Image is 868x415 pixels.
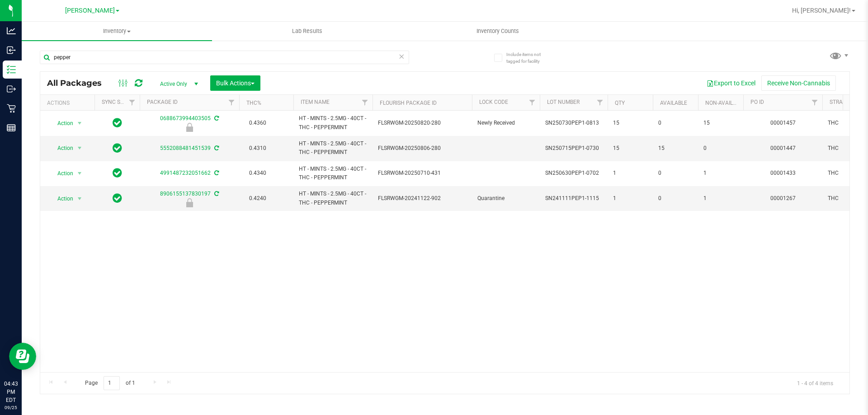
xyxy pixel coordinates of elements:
span: FLSRWGM-20250806-280 [378,144,467,153]
a: 00001267 [770,195,796,201]
a: Non-Available [705,100,745,106]
a: Lot Number [547,99,580,105]
a: 5552088481451539 [160,145,211,151]
span: All Packages [47,78,111,88]
a: Filter [224,95,239,110]
span: [PERSON_NAME] [65,7,115,14]
span: Hi, [PERSON_NAME]! [792,7,851,14]
button: Receive Non-Cannabis [761,75,836,91]
a: Strain [830,99,848,105]
button: Export to Excel [701,75,761,91]
span: 0.4240 [245,192,271,205]
a: 00001447 [770,145,796,151]
a: Inventory [22,22,212,41]
div: Newly Received [138,123,241,132]
a: 0688673994403505 [160,115,211,121]
span: 0 [658,194,693,203]
a: PO ID [750,99,764,105]
span: select [74,142,85,154]
inline-svg: Inbound [7,46,16,55]
span: 1 [703,194,738,203]
span: HT - MINTS - 2.5MG - 40CT - THC - PEPPERMINT [299,114,367,131]
span: select [74,192,85,205]
a: Qty [615,100,625,106]
a: Inventory Counts [402,22,593,41]
a: Lock Code [479,99,508,105]
span: 1 [703,169,738,177]
span: select [74,117,85,130]
span: Lab Results [280,27,335,35]
span: SN250630PEP1-0702 [545,169,602,177]
div: Quarantine [138,198,241,207]
span: SN250715PEP1-0730 [545,144,602,153]
span: Sync from Compliance System [213,145,219,151]
span: Inventory [22,27,212,35]
a: 8906155137830197 [160,191,211,197]
span: 0.4340 [245,167,271,180]
span: Page of 1 [77,376,142,390]
span: SN241111PEP1-1115 [545,194,602,203]
a: Available [660,100,687,106]
span: 0 [703,144,738,153]
span: 0.4360 [245,117,271,130]
p: 04:43 PM EDT [4,380,18,404]
span: HT - MINTS - 2.5MG - 40CT - THC - PEPPERMINT [299,190,367,207]
a: Filter [525,95,540,110]
span: Clear [398,51,405,62]
span: 0 [658,119,693,127]
button: Bulk Actions [210,75,260,91]
a: Filter [593,95,608,110]
span: FLSRWGM-20250820-280 [378,119,467,127]
span: Bulk Actions [216,79,255,87]
a: Flourish Package ID [380,100,437,106]
span: In Sync [113,167,122,179]
div: Actions [47,100,91,106]
inline-svg: Outbound [7,84,16,93]
span: 15 [658,144,693,153]
a: THC% [246,100,261,106]
inline-svg: Analytics [7,26,16,35]
span: Action [49,167,74,180]
span: Include items not tagged for facility [506,51,552,65]
p: 09/25 [4,404,18,411]
span: Action [49,192,74,205]
span: Inventory Counts [464,27,531,35]
a: Lab Results [212,22,402,41]
span: 0 [658,169,693,177]
span: In Sync [113,192,122,205]
span: 1 - 4 of 4 items [790,376,840,390]
span: 1 [613,169,647,177]
span: 15 [613,144,647,153]
span: In Sync [113,142,122,154]
a: 00001433 [770,170,796,176]
span: HT - MINTS - 2.5MG - 40CT - THC - PEPPERMINT [299,140,367,157]
inline-svg: Retail [7,104,16,113]
span: Sync from Compliance System [213,115,219,121]
span: HT - MINTS - 2.5MG - 40CT - THC - PEPPERMINT [299,165,367,182]
a: 00001457 [770,120,796,126]
span: select [74,167,85,180]
span: 1 [613,194,647,203]
inline-svg: Reports [7,123,16,132]
a: Item Name [301,99,330,105]
span: Action [49,142,74,154]
span: Newly Received [477,119,534,127]
span: 0.4310 [245,142,271,155]
a: Sync Status [102,99,137,105]
a: Package ID [147,99,178,105]
span: Sync from Compliance System [213,191,219,197]
span: Action [49,117,74,130]
input: 1 [104,376,120,390]
input: Search Package ID, Item Name, SKU, Lot or Part Number... [40,51,409,64]
a: Filter [807,95,822,110]
span: FLSRWGM-20241122-902 [378,194,467,203]
a: 4991487232051662 [160,170,211,176]
a: Filter [358,95,373,110]
span: Sync from Compliance System [213,170,219,176]
inline-svg: Inventory [7,65,16,74]
span: In Sync [113,117,122,129]
a: Filter [125,95,140,110]
span: 15 [703,119,738,127]
span: FLSRWGM-20250710-431 [378,169,467,177]
iframe: Resource center [9,343,36,370]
